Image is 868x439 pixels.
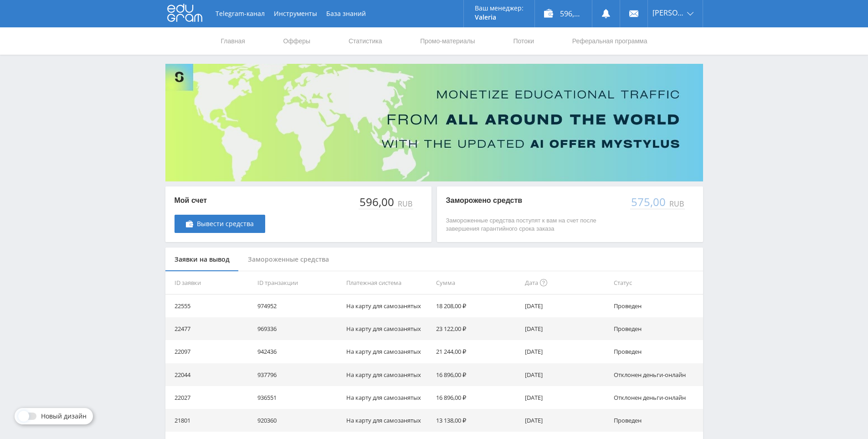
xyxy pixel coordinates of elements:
[197,220,254,227] span: Вывести средства
[254,409,343,432] td: 920360
[254,317,343,340] td: 969336
[571,27,648,55] a: Реферальная программа
[343,294,433,317] td: На карту для самозанятых
[419,27,476,55] a: Промо-материалы
[254,294,343,317] td: 974952
[512,27,535,55] a: Потоки
[343,340,433,363] td: На карту для самозанятых
[165,294,254,317] td: 22555
[521,386,610,409] td: [DATE]
[175,215,265,233] a: Вывести средства
[165,386,254,409] td: 22027
[521,409,610,432] td: [DATE]
[610,317,703,340] td: Проведен
[165,363,254,386] td: 22044
[175,196,265,206] p: Мой счет
[610,294,703,317] td: Проведен
[521,294,610,317] td: [DATE]
[446,217,621,233] p: Замороженные средства поступят к вам на счет после завершения гарантийного срока заказа
[220,27,246,55] a: Главная
[343,363,433,386] td: На карту для самозанятых
[432,363,521,386] td: 16 896,00 ₽
[396,200,413,208] div: RUB
[165,64,703,181] img: Banner
[432,386,521,409] td: 16 896,00 ₽
[610,386,703,409] td: Отклонен деньги-онлайн
[432,294,521,317] td: 18 208,00 ₽
[254,340,343,363] td: 942436
[254,386,343,409] td: 936551
[630,196,668,208] div: 575,00
[239,248,338,272] div: Замороженные средства
[254,363,343,386] td: 937796
[343,271,433,294] th: Платежная система
[610,340,703,363] td: Проведен
[165,271,254,294] th: ID заявки
[359,196,396,208] div: 596,00
[610,363,703,386] td: Отклонен деньги-онлайн
[610,409,703,432] td: Проведен
[475,14,524,21] p: Valeria
[165,409,254,432] td: 21801
[165,248,239,272] div: Заявки на вывод
[446,196,621,206] p: Заморожено средств
[521,340,610,363] td: [DATE]
[432,317,521,340] td: 23 122,00 ₽
[343,317,433,340] td: На карту для самозанятых
[282,27,312,55] a: Офферы
[343,409,433,432] td: На карту для самозанятых
[432,340,521,363] td: 21 244,00 ₽
[165,340,254,363] td: 22097
[521,363,610,386] td: [DATE]
[610,271,703,294] th: Статус
[521,317,610,340] td: [DATE]
[432,409,521,432] td: 13 138,00 ₽
[521,271,610,294] th: Дата
[165,317,254,340] td: 22477
[348,27,383,55] a: Статистика
[41,413,87,420] span: Новый дизайн
[343,386,433,409] td: На карту для самозанятых
[668,200,685,208] div: RUB
[652,9,684,16] span: [PERSON_NAME]
[432,271,521,294] th: Сумма
[254,271,343,294] th: ID транзакции
[475,5,524,12] p: Ваш менеджер:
